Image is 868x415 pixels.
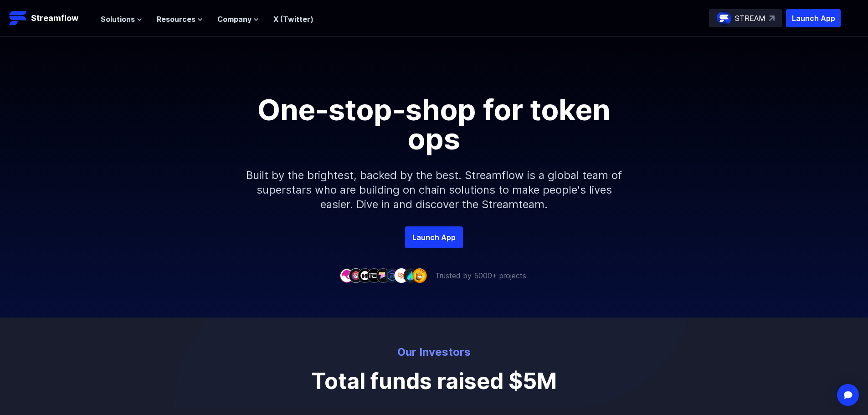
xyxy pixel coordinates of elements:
span: Solutions [101,14,135,25]
img: company-2 [349,268,363,282]
img: company-9 [412,268,427,282]
img: company-3 [358,268,372,282]
a: Streamflow [9,9,92,27]
a: Launch App [405,226,463,248]
img: streamflow-logo-circle.png [717,11,731,26]
p: Trusted by 5000+ projects [435,270,526,281]
span: Company [217,14,252,25]
p: Built by the brightest, backed by the best. Streamflow is a global team of superstars who are bui... [238,154,630,226]
a: STREAM [709,9,782,27]
img: top-right-arrow.svg [769,15,775,21]
button: Solutions [101,14,142,25]
button: Launch App [786,9,841,27]
button: Resources [157,14,203,25]
h1: One-stop-shop for token ops [229,95,639,154]
span: Resources [157,14,195,25]
img: company-6 [385,268,400,282]
p: Streamflow [31,12,78,25]
div: Open Intercom Messenger [837,384,859,406]
p: STREAM [735,13,765,24]
img: company-4 [367,268,381,282]
img: company-7 [394,268,409,282]
img: company-5 [376,268,390,282]
img: Streamflow Logo [9,9,27,27]
button: Company [217,14,259,25]
img: company-8 [403,268,418,282]
a: X (Twitter) [273,15,313,24]
img: company-1 [339,268,354,282]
